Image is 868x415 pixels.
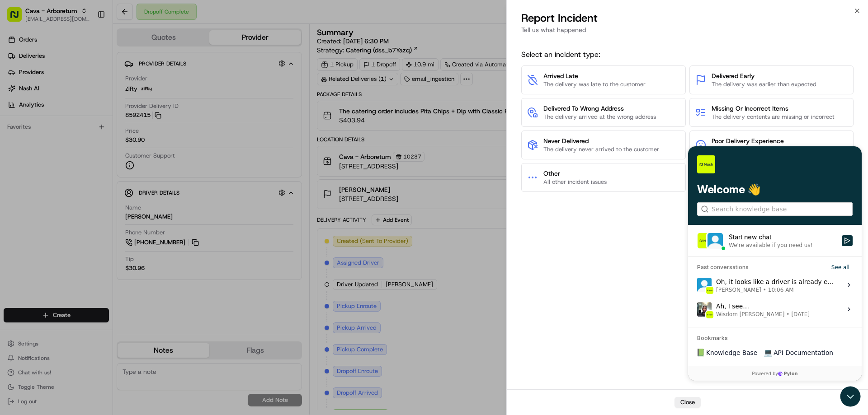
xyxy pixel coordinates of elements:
a: 📗Knowledge Base [5,198,73,214]
span: Select an incident type: [521,49,854,60]
p: Report Incident [521,11,598,25]
div: Tell us what happened [521,25,854,40]
img: Wisdom Oko [9,156,24,173]
p: Welcome 👋 [9,36,165,51]
div: 📗 [9,203,16,210]
button: Poor Delivery ExperienceThere were issues with the delivery experience [689,131,854,159]
div: 💻 [76,203,84,210]
span: API Documentation [85,202,145,211]
span: Missing Or Incorrect Items [712,104,835,113]
button: Delivered To Wrong AddressThe delivery arrived at the wrong address [521,98,686,127]
span: • [75,140,78,147]
span: The delivery contents are missing or incorrect [712,113,835,121]
button: Start new chat [154,89,165,100]
span: The delivery was late to the customer [543,80,646,89]
button: See all [140,116,165,126]
button: Never DeliveredThe delivery never arrived to the customer [521,131,686,159]
span: All other incident issues [543,178,607,186]
span: Pylon [90,224,109,231]
span: [DATE] [103,164,122,172]
span: Knowledge Base [18,202,69,211]
img: 1736555255976-a54dd68f-1ca7-489b-9aae-adbdc363a1c4 [18,140,25,148]
button: Delivered EarlyThe delivery was earlier than expected [689,65,854,94]
button: Open customer support [1,1,22,22]
span: Wisdom [PERSON_NAME] [28,164,96,172]
span: Never Delivered [543,136,659,145]
span: There were issues with the delivery experience [712,145,836,154]
span: • [98,164,101,172]
input: Clear [24,58,149,68]
img: 5e9a9d7314ff4150bce227a61376b483.jpg [19,86,35,103]
div: We're available if you need us! [41,95,124,103]
span: Delivered To Wrong Address [543,104,656,113]
span: Poor Delivery Experience [712,136,836,145]
img: 1736555255976-a54dd68f-1ca7-489b-9aae-adbdc363a1c4 [9,86,25,103]
span: The delivery was earlier than expected [712,80,816,89]
span: 10:06 AM [80,140,106,147]
button: Close [675,397,701,408]
button: Arrived LateThe delivery was late to the customer [521,65,686,94]
button: Missing Or Incorrect ItemsThe delivery contents are missing or incorrect [689,98,854,127]
img: Nash [9,9,27,27]
span: Other [543,169,607,178]
span: The delivery arrived at the wrong address [543,113,656,121]
a: Powered byPylon [64,224,109,231]
a: 💻API Documentation [73,198,149,214]
span: [PERSON_NAME] [28,140,73,147]
button: OtherAll other incident issues [521,163,686,192]
span: The delivery never arrived to the customer [543,145,659,154]
span: Delivered Early [712,71,816,80]
div: Start new chat [41,86,148,95]
div: Past conversations [9,117,61,125]
img: Liam S. [9,131,24,146]
img: 1736555255976-a54dd68f-1ca7-489b-9aae-adbdc363a1c4 [18,165,25,172]
span: Arrived Late [543,71,646,80]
